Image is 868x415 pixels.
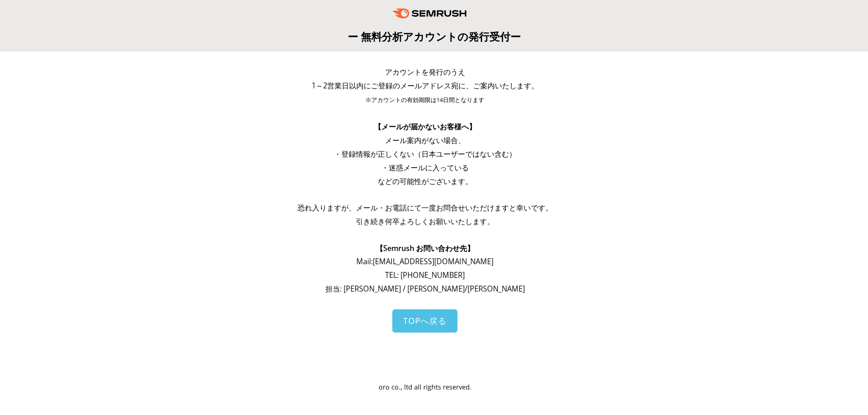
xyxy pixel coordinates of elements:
[356,216,494,226] span: 引き続き何卒よろしくお願いいたします。
[392,309,457,333] a: TOPへ戻る
[325,284,525,294] span: 担当: [PERSON_NAME] / [PERSON_NAME]/[PERSON_NAME]
[298,203,553,213] span: 恐れ入りますが、メール・お電話にて一度お問合せいただけますと幸いです。
[374,122,476,132] span: 【メールが届かないお客様へ】
[385,270,465,280] span: TEL: [PHONE_NUMBER]
[334,149,516,159] span: ・登録情報が正しくない（日本ユーザーではない含む）
[356,256,493,266] span: Mail: [EMAIL_ADDRESS][DOMAIN_NAME]
[348,29,521,44] span: ー 無料分析アカウントの発行受付ー
[403,315,447,326] span: TOPへ戻る
[365,96,484,104] span: ※アカウントの有効期限は14日間となります
[379,383,472,391] span: oro co., ltd all rights reserved.
[376,243,474,253] span: 【Semrush お問い合わせ先】
[381,163,469,173] span: ・迷惑メールに入っている
[385,67,465,77] span: アカウントを発行のうえ
[312,81,539,91] span: 1～2営業日以内にご登録のメールアドレス宛に、ご案内いたします。
[385,135,465,145] span: メール案内がない場合、
[378,176,473,186] span: などの可能性がございます。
